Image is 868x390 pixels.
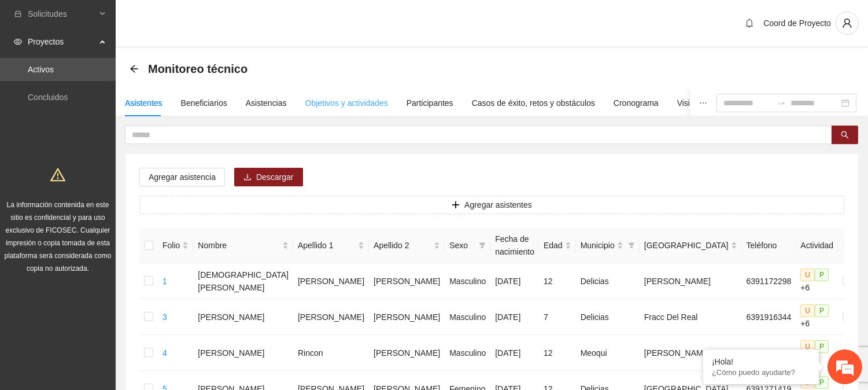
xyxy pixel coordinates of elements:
[369,335,445,371] td: [PERSON_NAME]
[815,376,829,389] span: P
[490,335,539,371] td: [DATE]
[843,272,861,290] button: edit
[815,304,829,317] span: P
[796,263,838,299] td: +6
[742,263,796,299] td: 6391172298
[832,126,858,144] button: search
[445,299,490,335] td: Masculino
[477,237,488,254] span: filter
[305,97,388,109] div: Objetivos y actividades
[800,268,815,281] span: U
[640,228,742,263] th: Colonia
[777,98,786,108] span: swap-right
[28,30,96,53] span: Proyectos
[445,335,490,371] td: Masculino
[407,97,453,109] div: Participantes
[614,97,659,109] div: Cronograma
[293,335,369,371] td: Rincon
[162,312,167,322] a: 3
[130,64,139,74] div: Back
[243,173,252,182] span: download
[740,14,759,32] button: bell
[843,348,860,358] span: edit
[796,335,838,371] td: +6
[158,228,193,263] th: Folio
[369,228,445,263] th: Apellido 2
[800,340,815,353] span: U
[699,99,707,107] span: ellipsis
[539,228,576,263] th: Edad
[490,228,539,263] th: Fecha de nacimiento
[125,97,162,109] div: Asistentes
[198,239,280,252] span: Nombre
[139,168,225,186] button: Agregar asistencia
[130,64,139,73] span: arrow-left
[234,168,303,186] button: downloadDescargar
[139,196,844,214] button: plusAgregar asistentes
[539,299,576,335] td: 7
[190,6,217,34] div: Minimizar ventana de chat en vivo
[162,348,167,358] a: 4
[6,264,220,304] textarea: Escriba su mensaje y pulse “Intro”
[626,237,637,254] span: filter
[640,335,742,371] td: [PERSON_NAME]
[712,368,810,377] p: ¿Cómo puedo ayudarte?
[576,228,640,263] th: Municipio
[741,19,758,28] span: bell
[479,242,486,249] span: filter
[490,299,539,335] td: [DATE]
[445,263,490,299] td: Masculino
[677,97,785,109] div: Visita de campo y entregables
[464,198,532,211] span: Agregar asistentes
[149,171,216,183] span: Agregar asistencia
[576,299,640,335] td: Delicias
[298,239,356,252] span: Apellido 1
[293,299,369,335] td: [PERSON_NAME]
[472,97,595,109] div: Casos de éxito, retos y obstáculos
[14,10,22,18] span: inbox
[148,60,248,78] span: Monitoreo técnico
[193,335,293,371] td: [PERSON_NAME]
[181,97,227,109] div: Beneficiarios
[581,239,615,252] span: Municipio
[60,59,194,74] div: Chatee con nosotros ahora
[193,299,293,335] td: [PERSON_NAME]
[640,263,742,299] td: [PERSON_NAME]
[28,93,68,102] a: Concluidos
[67,128,160,245] span: Estamos en línea.
[742,335,796,371] td: 6142111953
[836,12,859,35] button: user
[796,299,838,335] td: +6
[644,239,729,252] span: [GEOGRAPHIC_DATA]
[162,239,180,252] span: Folio
[193,263,293,299] td: [DEMOGRAPHIC_DATA][PERSON_NAME]
[843,312,860,322] span: edit
[843,277,860,286] span: edit
[843,308,861,326] button: edit
[449,239,474,252] span: Sexo
[293,228,369,263] th: Apellido 1
[14,38,22,46] span: eye
[50,167,65,182] span: warning
[841,131,849,140] span: search
[544,239,563,252] span: Edad
[539,335,576,371] td: 12
[742,299,796,335] td: 6391916344
[162,277,167,286] a: 1
[777,98,786,108] span: to
[628,242,635,249] span: filter
[800,304,815,317] span: U
[5,201,112,273] span: La información contenida en este sitio es confidencial y para uso exclusivo de FICOSEC. Cualquier...
[490,263,539,299] td: [DATE]
[815,340,829,353] span: P
[763,19,831,28] span: Coord de Proyecto
[452,201,460,210] span: plus
[640,299,742,335] td: Fracc Del Real
[256,171,294,183] span: Descargar
[576,263,640,299] td: Delicias
[539,263,576,299] td: 12
[369,263,445,299] td: [PERSON_NAME]
[193,228,293,263] th: Nombre
[815,268,829,281] span: P
[28,2,96,25] span: Solicitudes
